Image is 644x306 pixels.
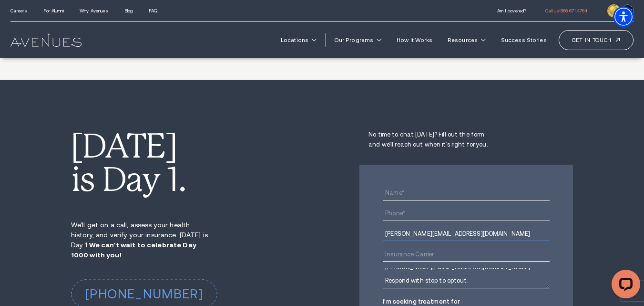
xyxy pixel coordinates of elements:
[276,32,322,48] a: Locations
[383,227,550,241] input: Email
[149,8,157,13] a: FAQ
[329,32,387,48] a: Our Programs
[43,8,64,13] a: For Alumni
[604,266,644,306] iframe: LiveChat chat widget
[383,299,550,306] p: I'm seeking treatment for
[71,241,196,259] strong: We can't wait to celebrate Day 1000 with you!
[613,6,634,27] div: Accessibility Menu
[71,220,211,260] p: We'll get on a call, assess your health history, and verify your insurance. [DATE] is Day 1.
[71,163,271,197] p: is Day 1.
[383,207,550,221] input: Phone*
[497,8,526,13] a: Am I covered?
[80,8,108,13] a: Why Avenues
[496,32,552,48] a: Success Stories
[10,8,27,13] a: Careers
[383,186,550,200] input: Name*
[71,130,271,163] p: [DATE]
[383,247,550,262] input: Insurance Carrier
[559,30,634,51] a: Get in touch
[391,32,438,48] a: How It Works
[442,32,491,48] a: Resources
[359,130,506,150] p: No time to chat [DATE]? Fill out the form and we'll reach out when it's right for you:
[545,8,587,13] a: Call us!866.671.4764
[124,8,133,13] a: Blog
[561,8,587,13] span: 866.671.4764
